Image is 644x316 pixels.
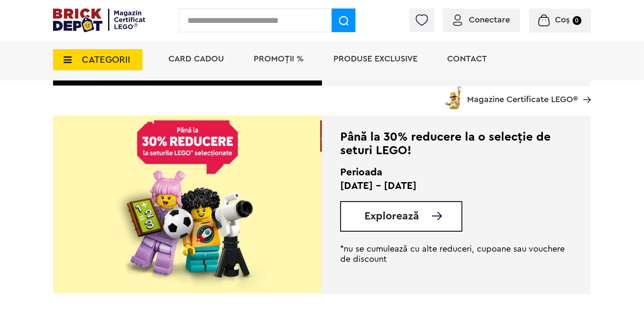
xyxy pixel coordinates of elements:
[254,55,304,63] a: PROMOȚII %
[168,55,224,63] a: Card Cadou
[364,211,419,222] span: Explorează
[82,55,130,64] span: CATEGORII
[340,179,573,193] p: [DATE] - [DATE]
[447,55,487,63] a: Contact
[578,84,591,93] a: Magazine Certificate LEGO®
[573,16,582,25] small: 0
[469,16,510,24] span: Conectare
[555,16,570,24] span: Coș
[340,244,573,264] p: *nu se cumulează cu alte reduceri, cupoane sau vouchere de discount
[340,130,573,157] div: Până la 30% reducere la o selecție de seturi LEGO!
[333,55,417,63] a: Produse exclusive
[467,84,578,104] span: Magazine Certificate LEGO®
[453,16,510,24] a: Conectare
[340,166,573,179] h2: Perioada
[364,211,462,222] a: Explorează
